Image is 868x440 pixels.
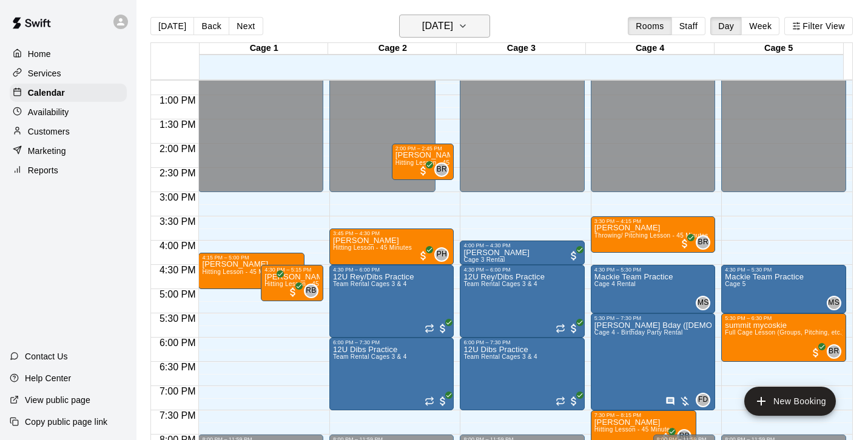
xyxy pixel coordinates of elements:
span: RB [306,285,316,297]
div: 3:45 PM – 4:30 PM [333,230,450,236]
span: Hitting Lesson - 45 Minutes [333,244,412,251]
div: Cage 2 [328,43,457,55]
a: Reports [10,161,127,179]
div: 4:15 PM – 5:00 PM: Naveen Shuster [198,253,304,289]
p: Reports [28,164,58,176]
div: Billy Jack Ryan [696,235,710,250]
div: 4:00 PM – 4:30 PM [463,242,580,248]
div: Rafael Betances [304,284,318,298]
div: 3:45 PM – 4:30 PM: Rory McGuire [329,228,454,265]
a: Customers [10,122,127,141]
span: 1:30 PM [156,119,199,130]
p: Marketing [28,145,66,157]
span: Front Desk [701,393,710,407]
span: Hitting Lesson - 45 Minutes [594,426,673,433]
span: 1:00 PM [156,95,199,105]
span: 5:00 PM [156,289,199,299]
span: Hitting Lesson - 45 Minutes [264,281,343,287]
div: 5:30 PM – 6:30 PM: summit mycoskie [721,313,846,362]
span: PH [437,248,447,261]
div: 4:30 PM – 5:30 PM [594,267,712,273]
span: All customers have paid [810,347,822,359]
p: Contact Us [25,350,68,362]
div: 4:30 PM – 6:00 PM: 12U Rey/Dibs Practice [329,265,454,338]
button: Filter View [784,17,852,35]
span: Billy Jack Ryan [439,162,449,177]
span: 3:30 PM [156,216,199,227]
div: Cage 3 [457,43,585,55]
div: 3:30 PM – 4:15 PM: Ryan Richards [591,216,715,253]
span: Patrick Hodges [439,247,449,262]
button: [DATE] [399,15,490,38]
a: Calendar [10,84,127,102]
p: Services [28,67,61,79]
span: Rafael Betances [309,284,318,298]
span: Throwing/ Pitching Lesson - 45 Minutes [594,232,708,239]
div: 4:30 PM – 5:15 PM: Isaac Shuster [261,265,323,301]
div: 4:30 PM – 5:30 PM: Mackie Team Practice [721,265,846,313]
div: 6:00 PM – 7:30 PM [463,339,580,345]
div: Mackie Skall [696,296,710,310]
span: Team Rental Cages 3 & 4 [463,353,537,360]
button: add [744,387,836,416]
p: Customers [28,125,70,138]
span: Cage 4 - Birthday Party Rental [594,329,683,336]
button: Staff [671,17,706,35]
span: BR [437,164,447,176]
span: All customers have paid [568,395,580,407]
span: Recurring event [425,396,434,406]
div: 4:30 PM – 5:30 PM: Mackie Team Practice [591,265,715,313]
button: Next [229,17,263,35]
div: 5:30 PM – 6:30 PM [725,315,842,321]
div: 6:00 PM – 7:30 PM: 12U Dibs Practice [329,338,454,410]
span: 4:00 PM [156,241,199,251]
span: All customers have paid [287,286,299,298]
button: Back [193,17,229,35]
a: Marketing [10,142,127,160]
span: 7:30 PM [156,410,199,421]
button: Week [741,17,779,35]
div: 2:00 PM – 2:45 PM: Brady Wilczek [392,144,454,180]
p: Home [28,48,51,60]
svg: Has notes [665,396,675,406]
div: 3:30 PM – 4:15 PM [594,218,712,224]
p: Copy public page link [25,416,107,428]
span: Team Rental Cages 3 & 4 [333,353,407,360]
a: Availability [10,103,127,121]
p: Help Center [25,372,71,384]
div: 7:30 PM – 8:15 PM [594,412,693,418]
div: 5:30 PM – 7:30 PM: Henry DyLiacco Bday (12yo) [591,313,715,410]
a: Home [10,45,127,63]
span: 2:00 PM [156,144,199,154]
div: 6:00 PM – 7:30 PM: 12U Dibs Practice [460,338,584,410]
div: 6:00 PM – 7:30 PM [333,339,450,345]
span: BR [698,236,708,248]
span: 6:00 PM [156,338,199,348]
span: MS [828,297,839,309]
span: All customers have paid [437,395,449,407]
span: All customers have paid [568,322,580,335]
div: 4:15 PM – 5:00 PM [202,255,301,261]
span: 6:30 PM [156,362,199,372]
span: Mackie Skall [701,296,710,310]
div: 4:30 PM – 6:00 PM: 12U Rey/Dibs Practice [460,265,584,338]
span: Recurring event [556,396,565,406]
div: 4:30 PM – 5:15 PM [264,267,320,273]
p: Availability [28,106,69,118]
span: Recurring event [425,324,434,333]
span: 7:00 PM [156,386,199,396]
span: Recurring event [556,324,565,333]
span: All customers have paid [568,250,580,262]
h6: [DATE] [422,18,453,35]
div: Cage 5 [715,43,843,55]
a: Services [10,64,127,82]
div: Cage 4 [586,43,715,55]
span: 2:30 PM [156,168,199,178]
div: Patrick Hodges [434,247,449,262]
div: Billy Jack Ryan [827,344,841,359]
